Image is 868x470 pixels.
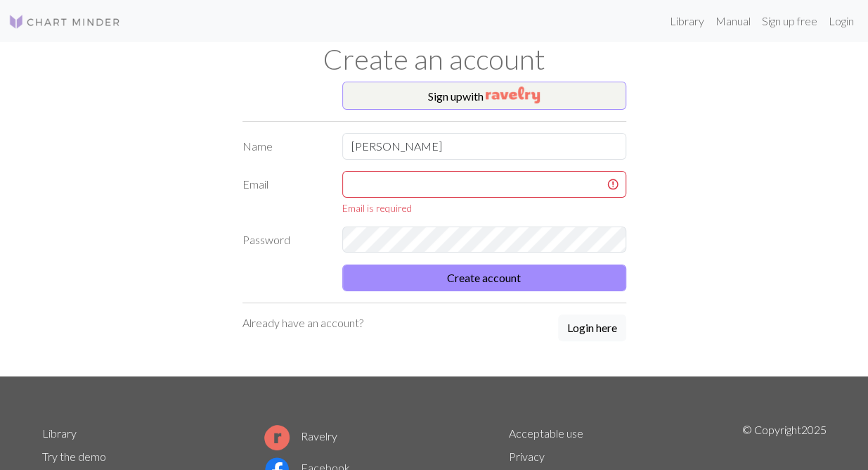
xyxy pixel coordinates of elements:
a: Manual [710,7,756,35]
label: Name [234,133,335,160]
button: Sign upwith [342,82,626,110]
div: Email is required [342,201,626,215]
a: Acceptable use [509,426,583,440]
a: Login [823,7,860,35]
button: Create account [342,265,626,291]
a: Library [42,426,77,440]
a: Login here [558,315,626,343]
a: Try the demo [42,450,106,463]
a: Library [664,7,710,35]
img: Ravelry logo [264,425,290,450]
label: Email [234,171,335,215]
img: Logo [8,13,121,30]
a: Privacy [509,450,545,463]
p: Already have an account? [242,315,363,331]
img: Ravelry [486,87,540,103]
button: Login here [558,315,626,341]
h1: Create an account [34,42,835,76]
label: Password [234,227,335,253]
a: Sign up free [756,7,823,35]
a: Ravelry [264,429,337,443]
